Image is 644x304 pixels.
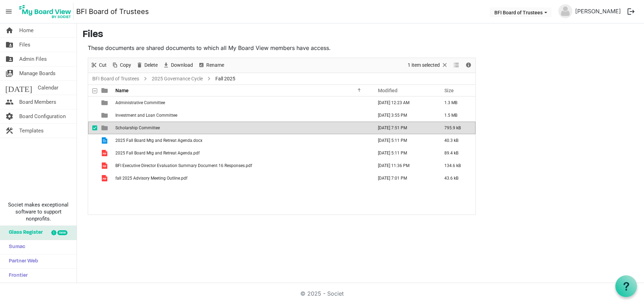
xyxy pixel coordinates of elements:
[19,95,56,109] span: Board Members
[91,74,141,83] a: BFI Board of Trustees
[5,240,25,254] span: Sumac
[5,81,32,95] span: [DATE]
[97,147,113,159] td: is template cell column header type
[371,122,437,134] td: September 15, 2025 7:51 PM column header Modified
[371,147,437,159] td: September 24, 2025 5:11 PM column header Modified
[88,96,97,109] td: checkbox
[115,138,202,143] span: 2025 Fall Board Mtg and Retreat Agenda.docx
[88,109,97,122] td: checkbox
[437,172,475,184] td: 43.6 kB is template cell column header Size
[206,61,225,70] span: Rename
[88,147,97,159] td: checkbox
[97,134,113,147] td: is template cell column header type
[113,172,371,184] td: fall 2025 Advisory Meeting Outline.pdf is template cell column header Name
[113,122,371,134] td: Scholarship Committee is template cell column header Name
[88,172,97,184] td: checkbox
[2,5,15,18] span: menu
[407,61,441,70] span: 1 item selected
[463,58,474,73] div: Details
[437,96,475,109] td: 1.3 MB is template cell column header Size
[57,230,67,235] div: new
[3,201,73,222] span: Societ makes exceptional software to support nonprofits.
[5,254,38,268] span: Partner Web
[5,52,14,66] span: folder_shared
[214,74,237,83] span: Fall 2025
[83,29,638,41] h3: Files
[115,88,129,93] span: Name
[160,58,195,73] div: Download
[88,122,97,134] td: checkbox
[371,134,437,147] td: September 24, 2025 5:11 PM column header Modified
[572,4,624,18] a: [PERSON_NAME]
[135,61,159,70] button: Delete
[88,159,97,172] td: checkbox
[19,52,47,66] span: Admin Files
[437,147,475,159] td: 89.4 kB is template cell column header Size
[17,3,76,20] a: My Board View Logo
[109,58,134,73] div: Copy
[452,61,460,70] button: View dropdownbutton
[558,4,572,18] img: no-profile-picture.svg
[5,269,28,283] span: Frontier
[19,109,66,123] span: Board Configuration
[113,96,371,109] td: Administrative Committee is template cell column header Name
[115,113,177,118] span: Investment and Loan Committee
[113,147,371,159] td: 2025 Fall Board Mtg and Retreat Agenda.pdf is template cell column header Name
[5,38,14,52] span: folder_shared
[115,125,160,130] span: Scholarship Committee
[464,61,473,70] button: Details
[5,109,14,123] span: settings
[444,88,454,93] span: Size
[115,176,187,181] span: fall 2025 Advisory Meeting Outline.pdf
[437,159,475,172] td: 134.6 kB is template cell column header Size
[378,88,398,93] span: Modified
[88,134,97,147] td: checkbox
[170,61,194,70] span: Download
[437,134,475,147] td: 40.3 kB is template cell column header Size
[195,58,227,73] div: Rename
[97,159,113,172] td: is template cell column header type
[119,61,132,70] span: Copy
[144,61,158,70] span: Delete
[371,159,437,172] td: September 26, 2025 11:36 PM column header Modified
[19,124,44,138] span: Templates
[5,226,43,240] span: Glass Register
[5,66,14,80] span: switch_account
[115,163,252,168] span: BFI Executive Director Evaluation Summary Document 16 Responses.pdf
[19,66,56,80] span: Manage Boards
[405,58,451,73] div: Clear selection
[134,58,160,73] div: Delete
[150,74,204,83] a: 2025 Governance Cycle
[371,172,437,184] td: September 11, 2025 7:01 PM column header Modified
[437,109,475,122] td: 1.5 MB is template cell column header Size
[113,109,371,122] td: Investment and Loan Committee is template cell column header Name
[97,122,113,134] td: is template cell column header type
[300,290,344,297] a: © 2025 - Societ
[5,23,14,37] span: home
[197,61,226,70] button: Rename
[88,58,109,73] div: Cut
[90,61,108,70] button: Cut
[162,61,194,70] button: Download
[38,81,58,95] span: Calendar
[624,4,638,19] button: logout
[5,95,14,109] span: people
[17,3,73,20] img: My Board View Logo
[115,100,165,105] span: Administrative Committee
[97,172,113,184] td: is template cell column header type
[19,38,30,52] span: Files
[113,159,371,172] td: BFI Executive Director Evaluation Summary Document 16 Responses.pdf is template cell column heade...
[88,44,476,52] p: These documents are shared documents to which all My Board View members have access.
[5,124,14,138] span: construction
[371,109,437,122] td: October 02, 2025 3:55 PM column header Modified
[98,61,107,70] span: Cut
[371,96,437,109] td: September 21, 2025 12:23 AM column header Modified
[76,5,149,19] a: BFI Board of Trustees
[451,58,463,73] div: View
[113,134,371,147] td: 2025 Fall Board Mtg and Retreat Agenda.docx is template cell column header Name
[97,109,113,122] td: is template cell column header type
[110,61,133,70] button: Copy
[490,7,552,17] button: BFI Board of Trustees dropdownbutton
[407,61,450,70] button: Selection
[115,151,200,155] span: 2025 Fall Board Mtg and Retreat Agenda.pdf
